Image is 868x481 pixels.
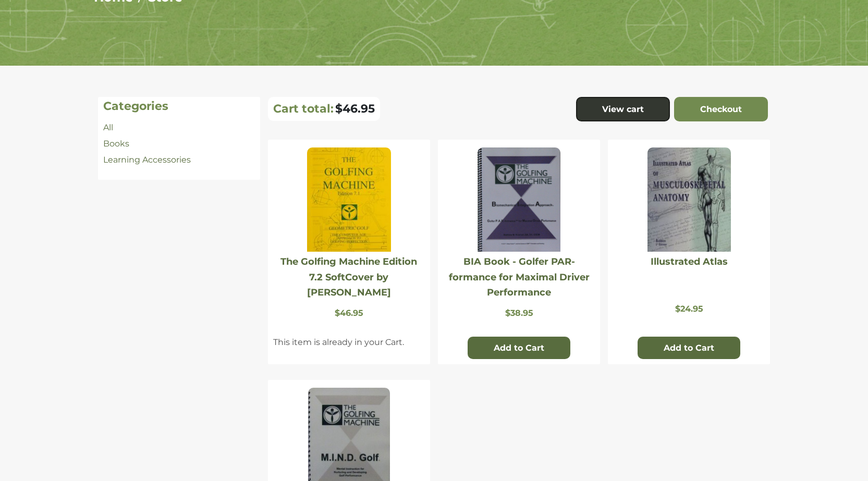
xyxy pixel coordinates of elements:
a: Books [103,139,129,149]
a: View cart [576,97,670,122]
p: $46.95 [273,308,425,318]
p: $24.95 [613,304,765,314]
p: This item is already in your Cart. [273,336,425,349]
span: $46.95 [335,102,375,116]
img: The Golfing Machine Edition 7.2 SoftCover by Homer Kelley [307,147,390,252]
a: BIA Book - Golfer PAR-formance for Maximal Driver Performance [449,256,590,298]
p: $38.95 [443,308,595,318]
button: Add to Cart [638,337,740,360]
img: BIA Book - Golfer PAR-formance for Maximal Driver Performance [478,147,560,252]
img: Illustrated Atlas [647,147,731,252]
a: Checkout [674,97,768,122]
a: All [103,122,113,132]
button: Add to Cart [468,337,570,360]
a: The Golfing Machine Edition 7.2 SoftCover by [PERSON_NAME] [280,256,417,298]
a: Illustrated Atlas [651,256,728,267]
p: Cart total: [273,102,334,116]
h4: Categories [103,100,255,113]
a: Learning Accessories [103,155,191,165]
